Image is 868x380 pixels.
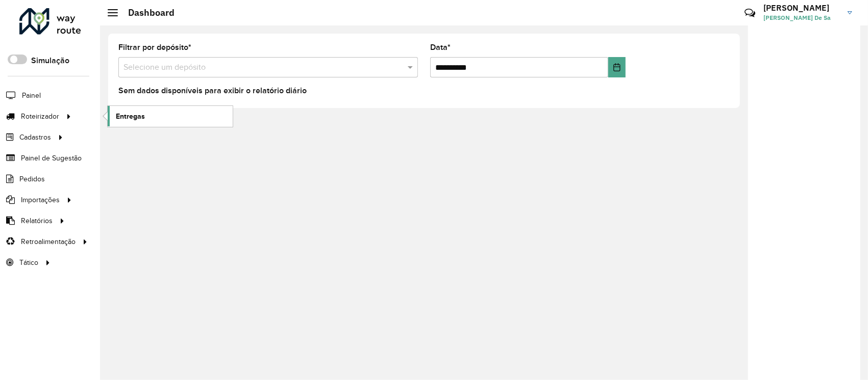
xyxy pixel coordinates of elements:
[21,215,53,226] span: Relatórios
[118,7,175,18] h2: Dashboard
[118,41,191,53] label: Filtrar por depósito
[22,90,41,101] span: Painel
[430,41,451,53] label: Data
[108,106,233,126] a: Entregas
[21,153,82,164] span: Painel de Sugestão
[19,174,45,184] span: Pedidos
[19,132,51,143] span: Cadastros
[21,111,59,122] span: Roteirizador
[21,195,60,205] span: Importações
[31,55,69,67] label: Simulação
[118,85,307,97] label: Sem dados disponíveis para exibir o relatório diário
[763,3,840,13] h3: [PERSON_NAME]
[21,236,76,247] span: Retroalimentação
[739,2,761,24] a: Contato Rápido
[608,57,626,77] button: Choose Date
[19,257,38,268] span: Tático
[116,111,145,122] span: Entregas
[763,13,840,22] span: [PERSON_NAME] De Sa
